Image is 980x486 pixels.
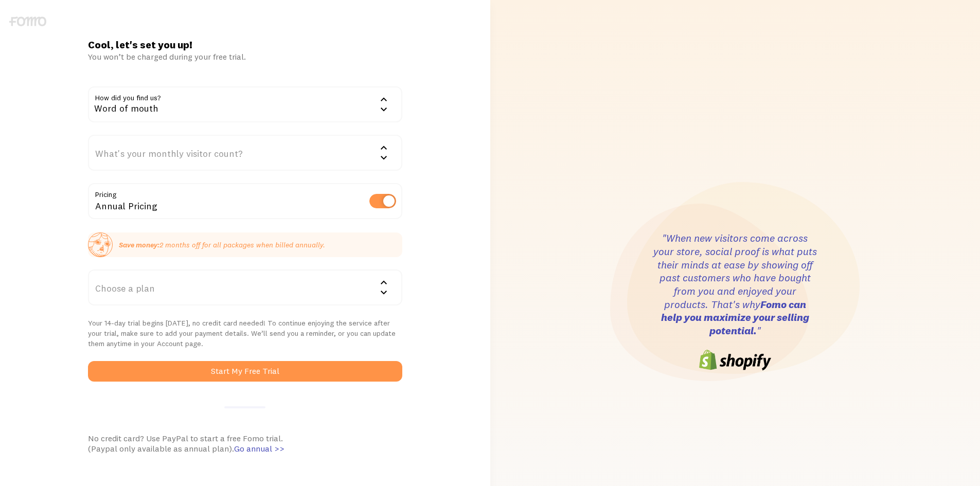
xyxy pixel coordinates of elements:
[88,269,402,305] div: Choose a plan
[88,183,402,221] div: Annual Pricing
[88,135,402,171] div: What's your monthly visitor count?
[9,16,46,26] img: fomo-logo-gray-b99e0e8ada9f9040e2984d0d95b3b12da0074ffd48d1e5cb62ac37fc77b0b268.svg
[88,86,402,122] div: Word of mouth
[88,433,402,454] div: No credit card? Use PayPal to start a free Fomo trial. (Paypal only available as annual plan).
[119,240,159,249] strong: Save money:
[88,361,402,382] button: Start My Free Trial
[653,231,817,337] h3: "When new visitors come across your store, social proof is what puts their minds at ease by showi...
[119,240,325,250] p: 2 months off for all packages when billed annually.
[234,443,284,454] span: Go annual >>
[699,350,771,370] img: shopify-logo-6cb0242e8808f3daf4ae861e06351a6977ea544d1a5c563fd64e3e69b7f1d4c4.png
[88,51,402,62] div: You won’t be charged during your free trial.
[88,318,402,349] p: Your 14-day trial begins [DATE], no credit card needed! To continue enjoying the service after yo...
[88,38,402,51] h1: Cool, let's set you up!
